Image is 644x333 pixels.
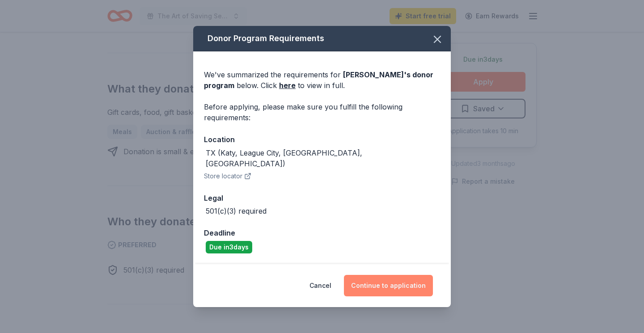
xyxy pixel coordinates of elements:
div: Deadline [204,227,440,239]
div: Location [204,134,440,145]
button: Store locator [204,171,251,181]
a: here [279,80,296,91]
div: Legal [204,192,440,204]
button: Cancel [309,275,331,296]
button: Continue to application [344,275,433,296]
div: TX (Katy, League City, [GEOGRAPHIC_DATA], [GEOGRAPHIC_DATA]) [206,148,440,169]
div: Donor Program Requirements [193,26,451,51]
div: 501(c)(3) required [206,206,267,216]
div: We've summarized the requirements for below. Click to view in full. [204,69,440,91]
div: Before applying, please make sure you fulfill the following requirements: [204,101,440,123]
div: Due in 3 days [206,241,252,253]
